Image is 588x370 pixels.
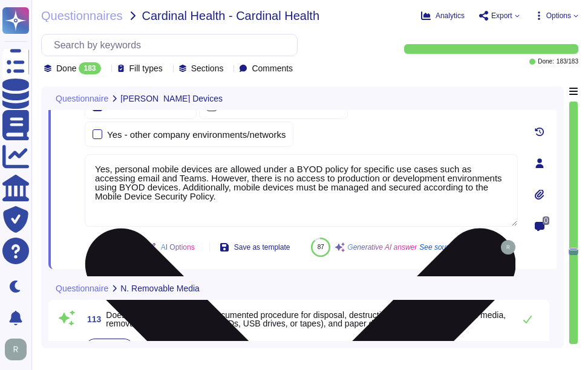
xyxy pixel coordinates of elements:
div: 183 [79,62,100,74]
img: user [5,339,27,360]
textarea: Yes, personal mobile devices are allowed under a BYOD policy for specific use cases such as acces... [85,154,518,227]
span: 87 [318,244,324,250]
span: Sections [191,64,224,73]
span: Questionnaire [56,284,108,293]
span: Fill types [129,64,163,73]
div: Yes - Guest network [107,102,189,111]
div: Yes - other company environments/networks [107,130,286,139]
span: Analytics [436,12,465,19]
span: Options [546,12,571,19]
img: user [501,240,515,255]
input: Search by keywords [48,34,297,56]
span: Done [56,64,76,73]
span: Done: [538,59,554,65]
button: user [2,336,35,363]
span: Cardinal Health - Cardinal Health [142,10,319,22]
span: [PERSON_NAME] Devices [120,94,223,103]
div: Yes - Production environment [221,102,340,111]
span: N. Removable Media [120,284,200,293]
span: 0 [543,216,549,225]
span: Questionnaire [56,94,108,103]
button: Analytics [421,11,465,21]
span: Questionnaires [41,10,123,22]
span: 113 [82,315,101,323]
span: Comments [252,64,293,73]
span: 183 / 183 [557,59,578,65]
span: Export [491,12,512,19]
